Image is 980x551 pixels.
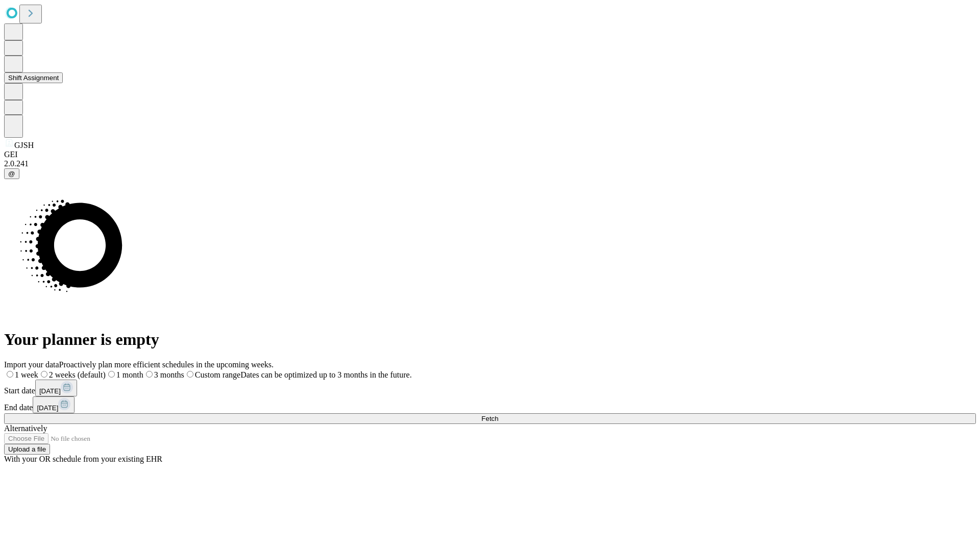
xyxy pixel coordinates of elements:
[4,380,976,396] div: Start date
[481,415,498,422] span: Fetch
[35,380,77,396] button: [DATE]
[4,455,162,463] span: With your OR schedule from your existing EHR
[4,424,47,433] span: Alternatively
[4,72,63,83] button: Shift Assignment
[15,370,38,379] span: 1 week
[37,404,58,412] span: [DATE]
[154,370,184,379] span: 3 months
[4,330,976,349] h1: Your planner is empty
[116,370,143,379] span: 1 month
[41,371,47,378] input: 2 weeks (default)
[195,370,240,379] span: Custom range
[4,150,976,159] div: GEI
[59,360,274,369] span: Proactively plan more efficient schedules in the upcoming weeks.
[7,371,13,378] input: 1 week
[14,141,34,149] span: GJSH
[49,370,106,379] span: 2 weeks (default)
[240,370,411,379] span: Dates can be optimized up to 3 months in the future.
[4,159,976,168] div: 2.0.241
[39,387,61,395] span: [DATE]
[4,444,50,455] button: Upload a file
[4,360,59,369] span: Import your data
[4,396,976,413] div: End date
[108,371,115,378] input: 1 month
[33,396,75,413] button: [DATE]
[4,168,19,179] button: @
[4,413,976,424] button: Fetch
[146,371,153,378] input: 3 months
[8,170,15,178] span: @
[187,371,193,378] input: Custom rangeDates can be optimized up to 3 months in the future.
